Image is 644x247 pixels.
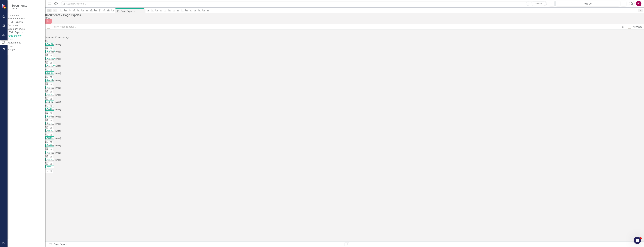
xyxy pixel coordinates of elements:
[45,64,56,67] span: [DATE]-25
[45,100,54,103] span: May-25
[45,137,61,140] small: Generated [DATE]
[633,25,642,29] div: All Users
[45,101,61,103] small: Generated [DATE]
[45,50,56,53] span: [DATE]-25
[8,38,45,41] div: Files
[45,162,109,165] div: ED
[45,151,54,154] span: Apr-25
[2,3,7,9] img: ClearPoint Strategy
[8,45,45,48] a: Files
[531,2,546,6] button: Search
[96,1,101,7] div: Close
[8,31,45,34] a: HTML Exports
[45,17,642,19] div: FDLE
[45,43,61,46] small: Generated [DATE]
[45,136,54,139] span: Apr-25
[4,213,100,216] div: Did this answer your question?
[8,14,45,17] div: Templates
[2,1,8,7] button: go back
[45,86,54,89] span: Apr-25
[57,216,62,222] span: 😃
[8,27,45,31] a: Summary Briefs
[45,43,54,46] span: Aug-25
[45,94,61,96] small: Generated [DATE]
[8,41,45,45] a: Attachments
[555,1,620,6] button: Aug-25
[48,216,56,222] span: neutral face reaction
[45,79,61,82] small: Generated [DATE]
[49,216,54,222] span: 😐
[40,216,48,222] span: disappointed reaction
[45,116,61,118] small: Generated [DATE]
[535,2,542,5] span: Search
[45,159,61,161] small: Generated [DATE]
[49,243,342,246] div: Page Exports
[45,108,54,111] span: Apr-25
[556,2,619,6] div: Aug-25
[45,152,61,154] small: Generated [DATE]
[634,237,641,244] iframe: Intercom live chat
[45,87,61,89] small: Generated [DATE]
[12,7,27,10] small: FDLE
[45,51,61,53] small: Generated [DATE]
[45,79,54,82] span: Jun-25
[45,165,54,168] span: Apr-24
[45,108,61,111] small: Generated [DATE]
[45,72,61,75] small: Generated [DATE]
[45,93,54,96] span: Apr-25
[8,48,45,51] a: Images
[61,1,547,6] input: Search ClearPoint...
[45,158,54,161] span: Apr-25
[45,115,54,118] span: Apr-25
[45,57,56,60] span: [DATE]-25
[45,129,54,132] span: Apr-25
[56,216,63,222] span: smiley reaction
[640,237,642,239] span: 2
[45,130,61,132] small: Generated [DATE]
[8,17,45,20] a: Summary Briefs
[12,4,27,7] span: Documents
[40,226,64,228] a: Open in help center
[45,58,61,60] small: Generated [DATE]
[8,24,45,27] div: Documents
[42,216,46,222] span: 😞
[45,123,61,125] small: Generated [DATE]
[52,24,620,30] input: Filter Page Exports...
[8,20,45,24] a: HTML Exports
[45,122,54,125] span: Apr-25
[636,1,641,6] button: ED
[8,34,45,38] a: Page Exports
[45,71,54,74] span: Jun-25
[45,36,69,39] small: Generated 25 seconds ago
[45,144,61,147] small: Generated [DATE]
[45,144,54,147] span: Apr-25
[90,1,96,7] button: Collapse window
[45,65,61,67] small: Generated [DATE]
[45,13,642,17] div: Documents » Page Exports
[121,9,144,13] div: Page Exports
